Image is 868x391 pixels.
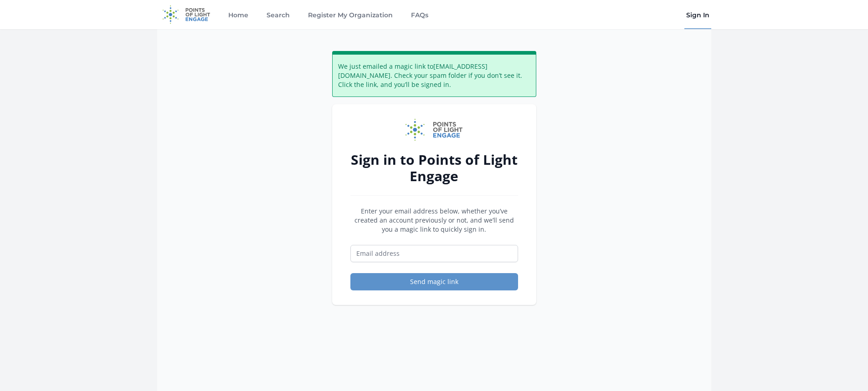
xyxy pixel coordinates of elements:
p: Enter your email address below, whether you’ve created an account previously or not, and we’ll se... [350,207,518,234]
input: Email address [350,245,518,262]
div: We just emailed a magic link to [EMAIL_ADDRESS][DOMAIN_NAME] . Check your spam folder if you don’... [332,51,536,97]
img: Points of Light Engage logo [406,119,463,141]
button: Send magic link [350,273,518,290]
h2: Sign in to Points of Light Engage [350,152,518,184]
